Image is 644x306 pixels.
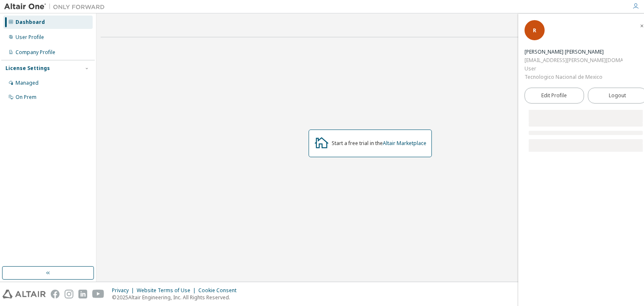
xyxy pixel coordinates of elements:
[16,34,44,41] div: User Profile
[525,65,623,73] div: User
[112,294,241,301] p: © 2025 Altair Engineering, Inc. All Rights Reserved.
[4,3,109,11] img: Altair One
[541,92,567,99] span: Edit Profile
[383,140,426,147] a: Altair Marketplace
[198,287,241,294] div: Cookie Consent
[525,56,623,65] div: [EMAIL_ADDRESS][PERSON_NAME][DOMAIN_NAME]
[5,65,50,72] div: License Settings
[92,290,104,298] img: youtube.svg
[609,91,626,100] span: Logout
[3,290,46,298] img: altair_logo.svg
[137,287,198,294] div: Website Terms of Use
[525,88,584,104] a: Edit Profile
[51,290,60,298] img: facebook.svg
[525,73,623,81] div: Tecnologico Nacional de Mexico
[16,49,55,56] div: Company Profile
[65,290,73,298] img: instagram.svg
[112,287,137,294] div: Privacy
[16,80,39,86] div: Managed
[16,94,36,101] div: On Prem
[332,140,426,147] div: Start a free trial in the
[78,290,87,298] img: linkedin.svg
[16,19,45,26] div: Dashboard
[533,27,536,34] span: R
[525,48,623,56] div: Roberto Alejandro Sanchez Lopez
